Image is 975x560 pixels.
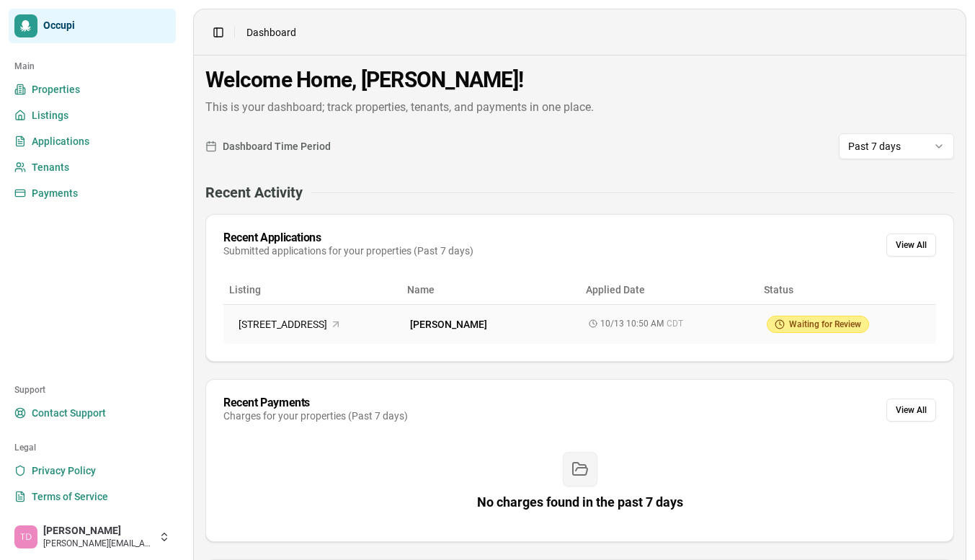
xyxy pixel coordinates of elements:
[9,378,176,401] div: Support
[205,67,954,93] h1: Welcome Home, [PERSON_NAME]!
[9,182,176,205] a: Payments
[232,314,348,335] button: [STREET_ADDRESS]
[246,25,296,40] span: Dashboard
[9,485,176,508] a: Terms of Service
[32,82,80,97] span: Properties
[9,459,176,482] a: Privacy Policy
[586,284,645,295] span: Applied Date
[43,19,170,32] span: Occupi
[223,139,331,154] span: Dashboard Time Period
[239,317,327,332] span: [STREET_ADDRESS]
[410,319,487,330] span: [PERSON_NAME]
[223,232,473,244] div: Recent Applications
[43,525,153,538] span: [PERSON_NAME]
[43,538,153,549] span: [PERSON_NAME][EMAIL_ADDRESS][DOMAIN_NAME]
[789,319,861,330] span: Waiting for Review
[32,134,89,148] span: Applications
[229,284,261,295] span: Listing
[9,401,176,425] a: Contact Support
[9,55,176,78] div: Main
[32,108,68,123] span: Listings
[9,104,176,127] a: Listings
[477,492,683,512] h3: No charges found in the past 7 days
[32,186,78,200] span: Payments
[764,284,793,295] span: Status
[9,130,176,153] a: Applications
[205,182,303,203] h2: Recent Activity
[667,318,683,329] span: CDT
[223,397,408,409] div: Recent Payments
[14,525,37,548] img: Trevor Day
[886,234,936,257] button: View All
[205,99,954,116] p: This is your dashboard; track properties, tenants, and payments in one place.
[223,409,408,423] div: Charges for your properties (Past 7 days)
[32,489,108,504] span: Terms of Service
[600,318,664,329] span: 10/13 10:50 AM
[9,436,176,459] div: Legal
[9,9,176,43] a: Occupi
[9,156,176,179] a: Tenants
[32,463,96,478] span: Privacy Policy
[246,25,296,40] nav: breadcrumb
[32,160,69,174] span: Tenants
[9,78,176,101] a: Properties
[32,406,106,420] span: Contact Support
[407,284,435,295] span: Name
[886,399,936,422] button: View All
[9,520,176,554] button: Trevor Day[PERSON_NAME][PERSON_NAME][EMAIL_ADDRESS][DOMAIN_NAME]
[223,244,473,258] div: Submitted applications for your properties (Past 7 days)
